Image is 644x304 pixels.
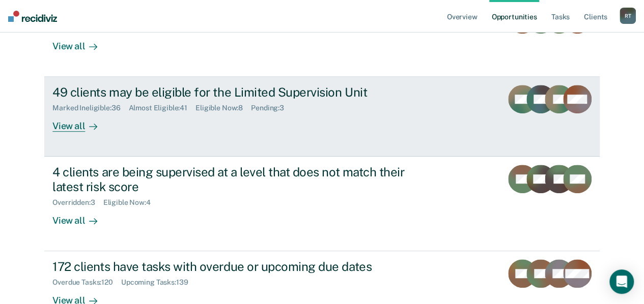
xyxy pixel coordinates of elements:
div: 172 clients have tasks with overdue or upcoming due dates [52,259,410,274]
button: RT [620,8,636,24]
div: R T [620,8,636,24]
div: Upcoming Tasks : 139 [121,278,197,287]
div: Overdue Tasks : 120 [52,278,121,287]
div: Eligible Now : 8 [195,104,251,112]
div: View all [52,32,109,52]
div: Eligible Now : 4 [103,198,159,207]
div: Open Intercom Messenger [609,269,634,294]
div: Overridden : 3 [52,198,103,207]
div: Pending : 3 [251,104,292,112]
div: View all [52,207,109,227]
div: 4 clients are being supervised at a level that does not match their latest risk score [52,165,410,194]
a: 49 clients may be eligible for the Limited Supervision UnitMarked Ineligible:36Almost Eligible:41... [44,77,600,157]
div: Almost Eligible : 41 [128,104,195,112]
div: Marked Ineligible : 36 [52,104,128,112]
img: Recidiviz [8,11,57,22]
div: View all [52,112,109,132]
a: 4 clients are being supervised at a level that does not match their latest risk scoreOverridden:3... [44,157,600,251]
div: 49 clients may be eligible for the Limited Supervision Unit [52,85,410,100]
